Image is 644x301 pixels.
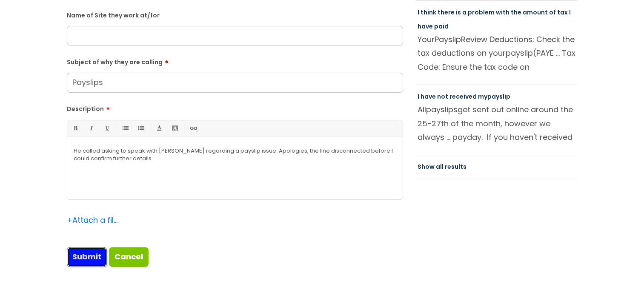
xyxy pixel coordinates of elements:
[67,213,118,227] div: Attach a file
[154,123,164,133] a: Font Color
[135,123,146,133] a: 1. Ordered List (Ctrl-Shift-8)
[67,56,403,66] label: Subject of why they are calling
[426,104,458,115] span: payslips
[70,123,80,133] a: Bold (Ctrl-B)
[120,123,130,133] a: • Unordered List (Ctrl-Shift-7)
[418,103,576,144] p: All get sent out online around the 25-27th of the month, however we always ... payday. If you hav...
[418,162,467,171] a: Show all results
[506,48,533,58] span: payslip
[67,102,403,113] label: Description
[418,33,576,74] p: Your Review Deductions: Check the tax deductions on your (PAYE ... Tax Code: Ensure the tax code ...
[67,10,403,19] label: Name of Site they work at/for
[74,147,396,162] p: He called asking to speak with [PERSON_NAME] regarding a payslip issue. Apologies, the line disco...
[487,92,510,101] span: payslip
[67,247,107,267] input: Submit
[418,92,510,101] a: I have not received mypayslip
[101,123,112,133] a: Underline(Ctrl-U)
[109,247,149,267] a: Cancel
[86,123,96,133] a: Italic (Ctrl-I)
[418,8,571,30] a: I think there is a problem with the amount of tax I have paid
[188,123,198,133] a: Link
[169,123,180,133] a: Back Color
[435,34,461,45] span: Payslip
